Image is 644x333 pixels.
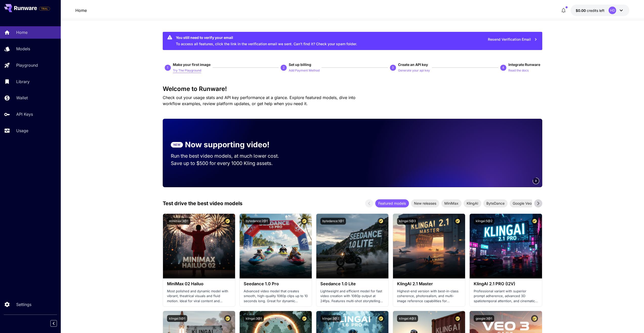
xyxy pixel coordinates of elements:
[16,79,30,85] p: Library
[508,62,540,67] span: Integrate Runware
[531,218,538,225] button: Certified Model – Vetted for best performance and includes a commercial license.
[464,199,481,207] div: KlingAI
[397,289,461,304] p: Highest-end version with best-in-class coherence, photorealism, and multi-image reference capabil...
[16,111,33,117] p: API Keys
[483,201,508,206] span: ByteDance
[378,218,384,225] button: Certified Model – Vetted for best performance and includes a commercial license.
[375,201,409,206] span: Featured models
[16,62,38,68] p: Playground
[510,199,535,207] div: Google Veo
[464,201,481,206] span: KlingAI
[244,218,270,225] button: bytedance:2@1
[397,281,461,286] h3: KlingAI 2.1 Master
[185,139,269,150] p: Now supporting video!
[320,315,341,322] button: klingai:3@2
[474,281,538,286] h3: KlingAI 2.1 PRO (I2V)
[176,35,357,40] div: You still need to verify your email
[289,68,320,73] p: Add Payment Method
[163,95,356,106] span: Check out your usage stats and API key performance at a glance. Explore featured models, dive int...
[474,315,494,322] button: google:3@1
[289,62,311,67] span: Set up billing
[39,7,50,11] span: TRIAL
[224,218,231,225] button: Certified Model – Vetted for best performance and includes a commercial license.
[16,46,30,52] p: Models
[171,160,289,167] p: Save up to $500 for every 1000 Kling assets.
[224,315,231,322] button: Certified Model – Vetted for best performance and includes a commercial license.
[535,179,537,183] span: 2
[75,7,87,13] a: Home
[244,289,308,304] p: Advanced video model that creates smooth, high-quality 1080p clips up to 10 seconds long. Great f...
[289,67,320,73] button: Add Payment Method
[163,85,542,92] h3: Welcome to Runware!
[16,301,31,307] p: Settings
[398,68,430,73] p: Generate your api key
[244,315,264,322] button: klingai:3@1
[244,281,308,286] h3: Seedance 1.0 Pro
[502,65,504,70] p: 4
[375,199,409,207] div: Featured models
[531,315,538,322] button: Certified Model – Vetted for best performance and includes a commercial license.
[240,214,312,278] img: alt
[167,289,231,304] p: Most polished and dynamic model with vibrant, theatrical visuals and fluid motion. Ideal for vira...
[16,95,28,101] p: Wallet
[441,199,462,207] div: MiniMax
[16,128,28,134] p: Usage
[510,201,535,206] span: Google Veo
[454,315,461,322] button: Certified Model – Vetted for best performance and includes a commercial license.
[167,65,169,70] p: 1
[508,68,529,73] p: Read the docs
[163,214,235,278] img: alt
[320,281,384,286] h3: Seedance 1.0 Lite
[50,320,57,327] button: Collapse sidebar
[576,8,587,13] span: $0.00
[320,218,346,225] button: bytedance:1@1
[301,315,308,322] button: Certified Model – Vetted for best performance and includes a commercial license.
[411,201,439,206] span: New releases
[411,199,439,207] div: New releases
[167,218,190,225] button: minimax:3@1
[173,68,201,73] p: Try The Playground
[454,218,461,225] button: Certified Model – Vetted for best performance and includes a commercial license.
[392,65,394,70] p: 3
[173,142,180,147] p: NEW
[173,62,211,67] span: Make your first image
[571,5,629,16] button: $0.00HD
[587,8,605,13] span: credits left
[16,29,28,35] p: Home
[316,214,388,278] img: alt
[470,214,542,278] img: alt
[171,152,289,160] p: Run the best video models, at much lower cost.
[398,62,428,67] span: Create an API key
[75,7,87,13] nav: breadcrumb
[398,67,430,73] button: Generate your api key
[39,6,50,12] span: Add your payment card to enable full platform functionality.
[301,218,308,225] button: Certified Model – Vetted for best performance and includes a commercial license.
[397,315,418,322] button: klingai:4@3
[320,289,384,304] p: Lightweight and efficient model for fast video creation with 1080p output at 24fps. Features mult...
[378,315,384,322] button: Certified Model – Vetted for best performance and includes a commercial license.
[441,201,462,206] span: MiniMax
[576,8,605,13] div: $0.00
[474,218,494,225] button: klingai:5@2
[485,34,540,45] button: Resend Verification Email
[393,214,465,278] img: alt
[176,33,357,49] div: To access all features, click the link in the verification email we sent. Can’t find it? Check yo...
[163,200,242,207] p: Test drive the best video models
[483,199,508,207] div: ByteDance
[283,65,285,70] p: 2
[54,319,61,328] div: Collapse sidebar
[167,315,187,322] button: klingai:5@1
[508,67,529,73] button: Read the docs
[167,281,231,286] h3: MiniMax 02 Hailuo
[173,67,201,73] button: Try The Playground
[609,7,616,14] div: HD
[397,218,418,225] button: klingai:5@3
[474,289,538,304] p: Professional variant with superior prompt adherence, advanced 3D spatiotemporal attention, and ci...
